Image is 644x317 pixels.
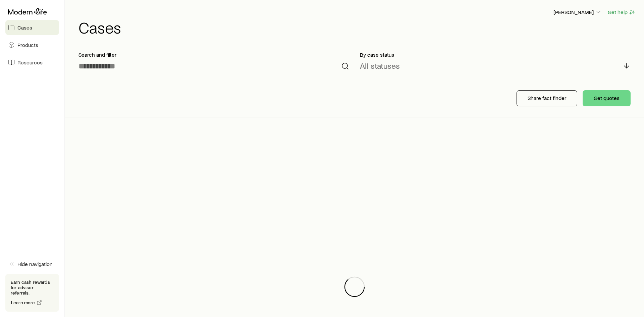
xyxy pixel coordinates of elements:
p: [PERSON_NAME] [553,9,602,15]
span: Learn more [11,300,35,305]
p: Earn cash rewards for advisor referrals. [11,279,54,296]
button: Get help [607,8,636,16]
div: Earn cash rewards for advisor referrals.Learn more [5,274,59,312]
span: Resources [17,59,43,66]
a: Resources [5,55,59,70]
p: By case status [360,51,631,58]
a: Cases [5,20,59,35]
span: Hide navigation [17,261,53,267]
span: Products [17,42,38,48]
p: Share fact finder [528,95,566,101]
button: [PERSON_NAME] [553,8,602,16]
span: Cases [17,24,32,31]
button: Hide navigation [5,257,59,271]
h1: Cases [78,19,636,35]
p: All statuses [360,61,400,70]
button: Get quotes [583,90,631,106]
a: Products [5,38,59,52]
p: Search and filter [78,51,349,58]
button: Share fact finder [517,90,577,106]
